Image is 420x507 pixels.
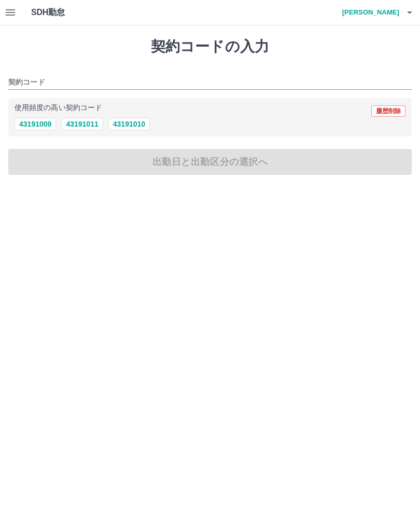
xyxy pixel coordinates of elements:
[108,118,150,130] button: 43191010
[15,118,56,130] button: 43191009
[15,104,102,112] p: 使用頻度の高い契約コード
[61,118,103,130] button: 43191011
[8,38,412,56] h1: 契約コードの入力
[371,105,405,117] button: 履歴削除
